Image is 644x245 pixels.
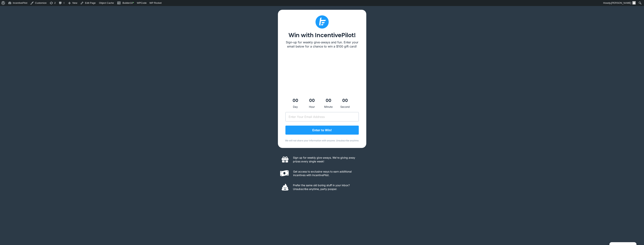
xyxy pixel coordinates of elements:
span: • [133,1,134,5]
input: Enter to Win! [285,126,359,135]
span: 00 [304,97,319,105]
span: 00 [321,97,336,105]
div: Day [288,105,303,109]
p: We will not share your information with anyone. Unsubscribe anytime. [284,139,361,142]
span: 00 [288,97,303,105]
p: Sign up for weekly give-aways. We’re giving away prizes every single week! [293,156,363,163]
div: Second [338,105,353,109]
p: Prefer the same old boring stuff in your inbox? Unsubscribe anytime, party pooper. [293,183,363,191]
img: Subtract (1) [316,15,329,29]
p: Sign-up for weekly give-aways and fun. Enter your email below for a chance to win a $100 gift card! [285,40,359,49]
div: Minute [321,105,336,109]
h1: Win with IncentivePilot! [285,32,359,38]
input: Enter Your Email Address [285,112,359,121]
span: [PERSON_NAME] [611,2,631,4]
div: Hour [304,105,319,109]
p: Get access to exclusive ways to earn additional incentives with IncentivePilot. [293,170,363,177]
span: 00 [338,97,353,105]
